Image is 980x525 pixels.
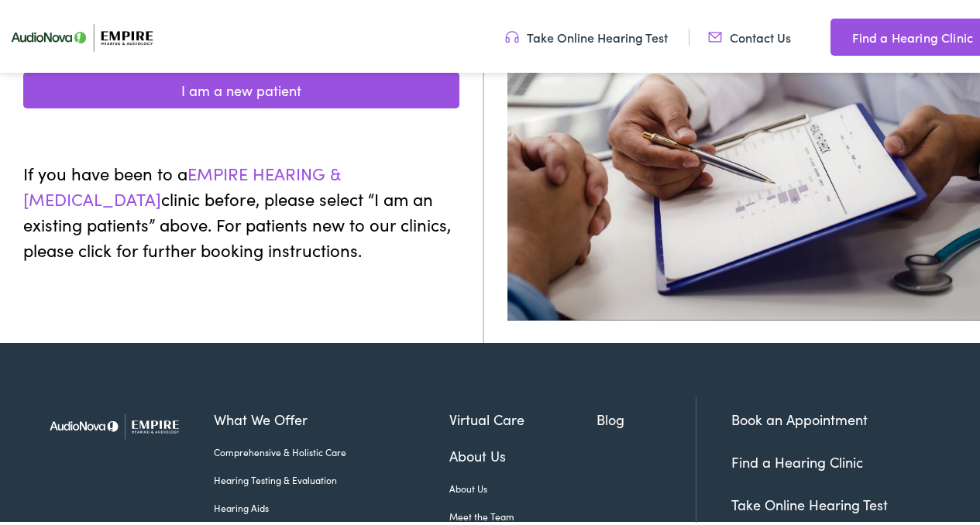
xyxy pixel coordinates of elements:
[505,26,668,43] a: Take Online Hearing Test
[214,442,449,456] a: Comprehensive & Holistic Care
[708,26,791,43] a: Contact Us
[23,157,459,259] p: If you have been to a clinic before, please select “I am an existing patients” above. For patient...
[708,26,722,43] img: utility icon
[23,69,459,105] a: I am a new patient
[449,506,596,520] a: Meet the Team
[214,470,449,484] a: Hearing Testing & Evaluation
[214,498,449,512] a: Hearing Aids
[731,407,868,426] a: Book an Appointment
[731,449,863,468] a: Find a Hearing Clinic
[597,406,696,427] a: Blog
[505,26,519,43] img: utility icon
[23,158,340,208] span: EMPIRE HEARING & [MEDICAL_DATA]
[830,25,844,43] img: utility icon
[214,406,449,427] a: What We Offer
[449,479,596,492] a: About Us
[40,394,202,451] img: Empire Hearing & Audiology
[731,492,888,511] a: Take Online Hearing Test
[449,442,596,463] a: About Us
[449,406,596,427] a: Virtual Care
